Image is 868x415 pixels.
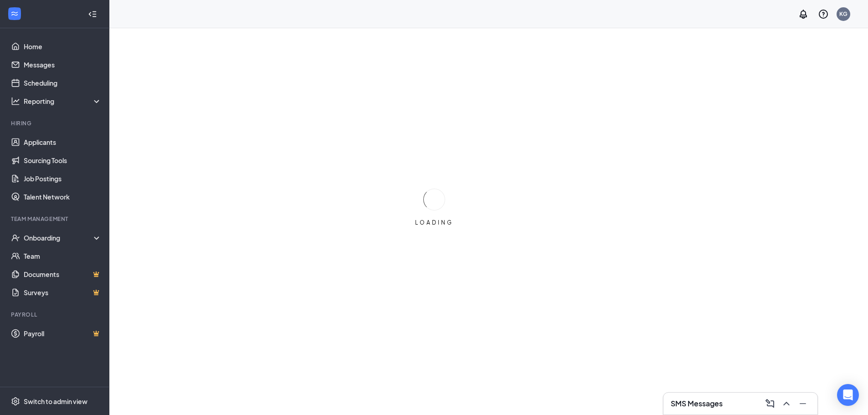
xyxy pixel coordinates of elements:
svg: ChevronUp [781,398,792,409]
svg: Collapse [88,10,97,19]
button: Minimize [796,396,810,411]
div: Open Intercom Messenger [837,384,859,406]
a: Sourcing Tools [24,151,102,169]
div: Reporting [24,97,102,106]
button: ComposeMessage [763,396,777,411]
a: Home [24,37,102,56]
svg: ComposeMessage [765,398,776,409]
a: Messages [24,56,102,74]
svg: WorkstreamLogo [10,9,19,18]
svg: UserCheck [11,233,20,242]
svg: QuestionInfo [818,9,829,20]
div: Payroll [11,311,100,318]
div: LOADING [411,219,457,226]
div: Team Management [11,215,100,223]
a: Applicants [24,133,102,151]
svg: Notifications [798,9,809,20]
h3: SMS Messages [671,399,723,409]
a: Job Postings [24,169,102,188]
a: PayrollCrown [24,324,102,343]
a: Talent Network [24,188,102,206]
a: Scheduling [24,74,102,92]
button: ChevronUp [779,396,794,411]
svg: Settings [11,397,20,406]
div: KG [839,10,847,18]
div: Switch to admin view [24,397,87,406]
svg: Minimize [797,398,808,409]
div: Onboarding [24,233,94,242]
a: Team [24,247,102,265]
a: DocumentsCrown [24,265,102,283]
a: SurveysCrown [24,283,102,302]
svg: Analysis [11,97,20,106]
div: Hiring [11,119,100,127]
